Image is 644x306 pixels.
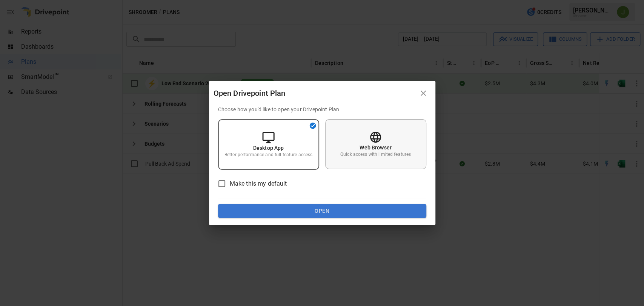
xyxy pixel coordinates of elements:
[253,144,284,152] p: Desktop App
[360,144,392,151] p: Web Browser
[218,106,426,113] p: Choose how you'd like to open your Drivepoint Plan
[230,179,287,188] span: Make this my default
[214,87,416,99] div: Open Drivepoint Plan
[340,151,411,158] p: Quick access with limited features
[224,152,312,158] p: Better performance and full feature access
[218,204,426,218] button: Open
